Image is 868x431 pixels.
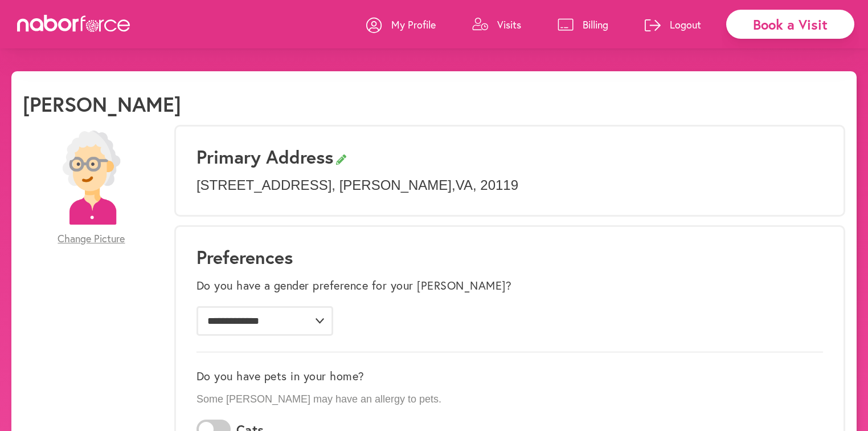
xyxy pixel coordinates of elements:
[196,246,823,268] h1: Preferences
[58,233,125,245] span: Change Picture
[196,146,823,168] h3: Primary Address
[497,18,521,31] p: Visits
[472,7,521,42] a: Visits
[726,10,854,39] div: Book a Visit
[23,92,181,116] h1: [PERSON_NAME]
[196,279,512,292] label: Do you have a gender preference for your [PERSON_NAME]?
[670,18,701,31] p: Logout
[196,393,823,406] p: Some [PERSON_NAME] may have an allergy to pets.
[196,369,365,383] label: Do you have pets in your home?
[583,18,608,31] p: Billing
[645,7,701,42] a: Logout
[196,177,823,194] p: [STREET_ADDRESS] , [PERSON_NAME] , VA , 20119
[44,131,138,225] img: efc20bcf08b0dac87679abea64c1faab.png
[558,7,608,42] a: Billing
[366,7,436,42] a: My Profile
[391,18,436,31] p: My Profile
